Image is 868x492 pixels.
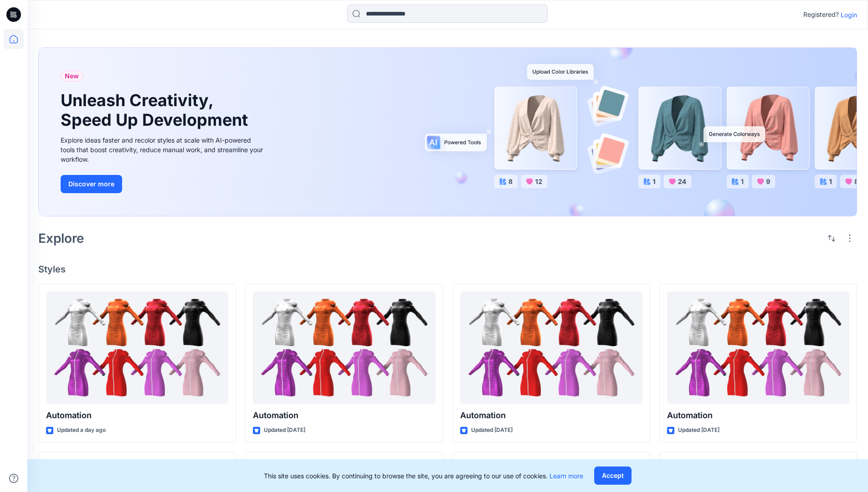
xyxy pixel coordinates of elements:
[46,292,228,404] a: Automation
[253,409,435,422] p: Automation
[803,9,839,20] p: Registered?
[61,175,266,193] a: Discover more
[57,425,106,435] p: Updated a day ago
[678,425,719,435] p: Updated [DATE]
[550,472,583,480] a: Learn more
[264,425,305,435] p: Updated [DATE]
[253,292,435,404] a: Automation
[46,409,228,422] p: Automation
[667,409,849,422] p: Automation
[61,175,122,193] button: Discover more
[38,231,84,246] h2: Explore
[594,466,632,485] button: Accept
[460,409,642,422] p: Automation
[61,135,266,164] div: Explore ideas faster and recolor styles at scale with AI-powered tools that boost creativity, red...
[38,264,857,275] h4: Styles
[65,71,79,82] span: New
[264,471,583,481] p: This site uses cookies. By continuing to browse the site, you are agreeing to our use of cookies.
[471,425,513,435] p: Updated [DATE]
[667,292,849,404] a: Automation
[460,292,642,404] a: Automation
[841,10,857,20] p: Login
[61,91,252,130] h1: Unleash Creativity, Speed Up Development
